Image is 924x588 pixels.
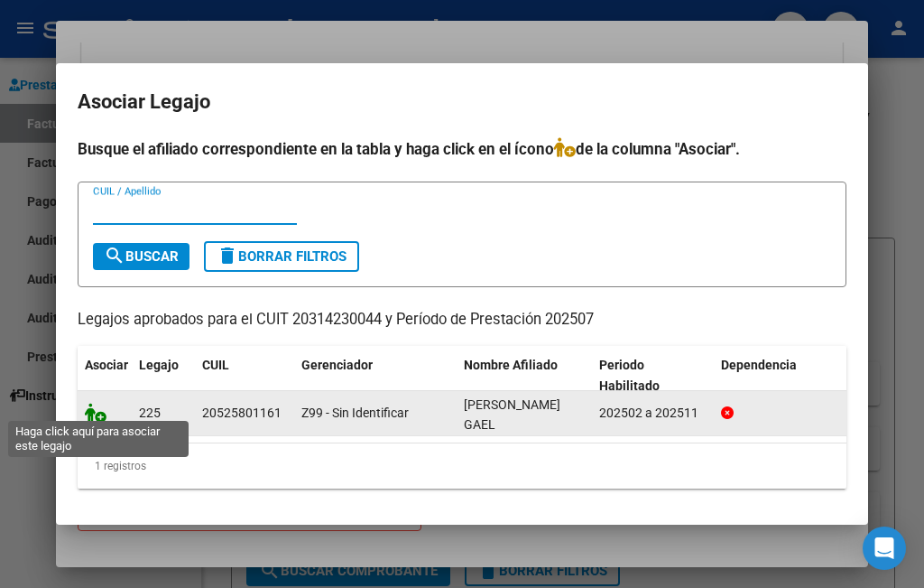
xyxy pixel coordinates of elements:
div: Open Intercom Messenger [863,527,906,570]
div: 202502 a 202511 [599,403,707,424]
h2: Asociar Legajo [78,85,846,119]
datatable-header-cell: Asociar [78,346,132,406]
span: Periodo Habilitado [599,358,660,393]
div: 1 registros [78,443,846,489]
button: Borrar Filtros [204,241,359,272]
datatable-header-cell: CUIL [195,346,294,406]
span: Borrar Filtros [217,248,346,265]
button: Buscar [93,243,189,270]
span: Legajo [139,358,179,372]
div: 20525801161 [202,403,282,424]
span: Asociar [85,358,128,372]
datatable-header-cell: Gerenciador [294,346,457,406]
h4: Busque el afiliado correspondiente en la tabla y haga click en el ícono de la columna "Asociar". [78,137,846,161]
mat-icon: delete [217,245,238,266]
p: Legajos aprobados para el CUIT 20314230044 y Período de Prestación 202507 [78,309,846,331]
datatable-header-cell: Dependencia [714,346,849,406]
datatable-header-cell: Legajo [132,346,195,406]
span: Gerenciador [301,358,373,372]
datatable-header-cell: Nombre Afiliado [457,346,592,406]
span: CUIL [202,358,229,372]
span: 225 [139,406,161,420]
span: Nombre Afiliado [464,358,558,372]
span: FLORES TELLO GAEL [464,397,560,433]
span: Dependencia [721,358,797,372]
mat-icon: search [104,245,125,266]
span: Z99 - Sin Identificar [301,406,409,420]
span: Buscar [104,248,179,265]
datatable-header-cell: Periodo Habilitado [592,346,714,406]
